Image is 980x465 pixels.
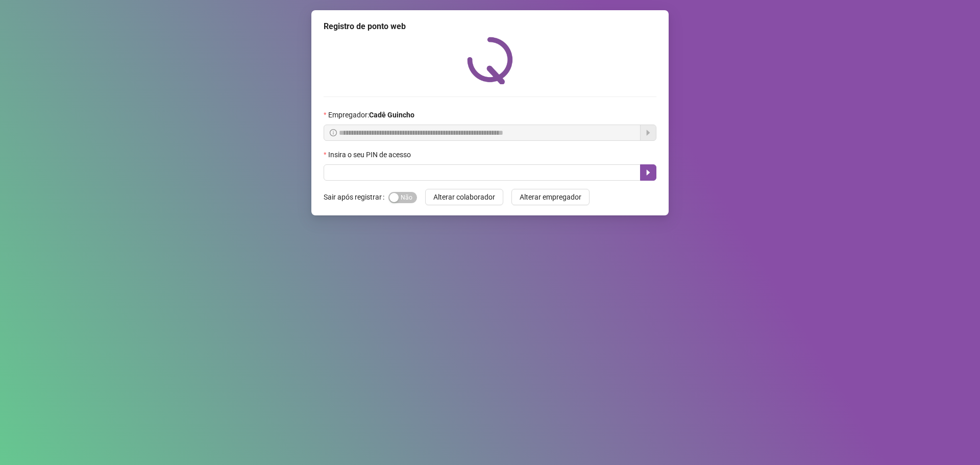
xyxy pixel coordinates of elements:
[328,109,414,120] span: Empregador :
[644,168,652,177] span: caret-right
[324,189,388,205] label: Sair após registrar
[433,191,495,203] span: Alterar colaborador
[324,20,656,33] div: Registro de ponto web
[369,111,414,119] strong: Cadê Guincho
[511,189,590,205] button: Alterar empregador
[324,149,418,160] label: Insira o seu PIN de acesso
[467,37,513,84] img: QRPoint
[425,189,503,205] button: Alterar colaborador
[330,129,337,136] span: info-circle
[520,191,581,203] span: Alterar empregador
